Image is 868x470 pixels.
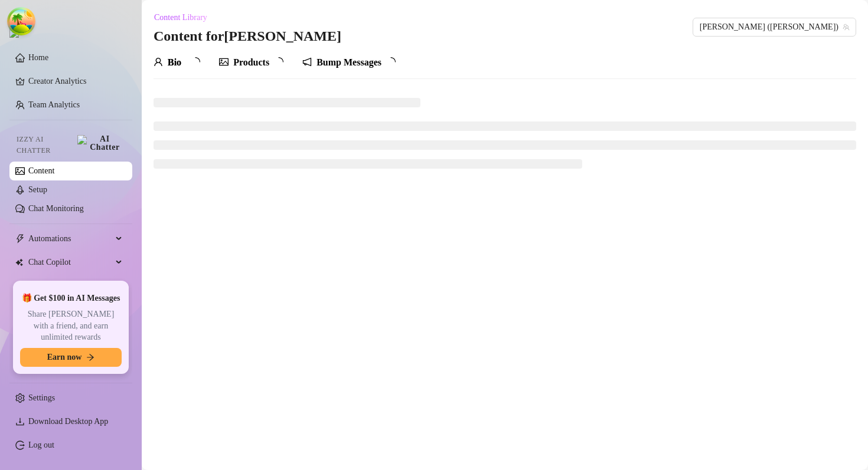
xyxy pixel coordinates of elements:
[28,204,84,213] a: Chat Monitoring
[15,234,25,244] span: thunderbolt
[22,292,120,304] span: 🎁 Get $100 in AI Messages
[28,393,55,402] a: Settings
[9,9,33,33] button: Open Tanstack query devtools
[77,135,123,152] img: AI Chatter
[28,72,123,91] a: Creator Analytics
[20,308,122,343] span: Share [PERSON_NAME] with a friend, and earn unlimited rewards
[154,8,217,27] button: Content Library
[28,253,112,272] span: Chat Copilot
[28,53,48,62] a: Home
[700,18,849,36] span: Emily (emilysears)
[154,13,207,22] span: Content Library
[17,134,73,156] span: Izzy AI Chatter
[219,57,229,67] span: picture
[386,57,396,67] span: loading
[86,353,94,361] span: arrow-right
[154,27,341,46] h3: Content for [PERSON_NAME]
[843,24,850,31] span: team
[191,57,200,67] span: loading
[154,57,163,67] span: user
[28,229,112,248] span: Automations
[316,55,381,70] div: Bump Messages
[28,185,47,194] a: Setup
[233,55,269,70] div: Products
[28,417,108,426] span: Download Desktop App
[28,441,54,449] a: Log out
[302,57,312,67] span: notification
[20,348,122,367] button: Earn nowarrow-right
[28,100,80,109] a: Team Analytics
[28,166,54,175] a: Content
[274,57,283,67] span: loading
[15,258,23,267] img: Chat Copilot
[168,55,181,70] div: Bio
[47,353,82,362] span: Earn now
[15,417,25,426] span: download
